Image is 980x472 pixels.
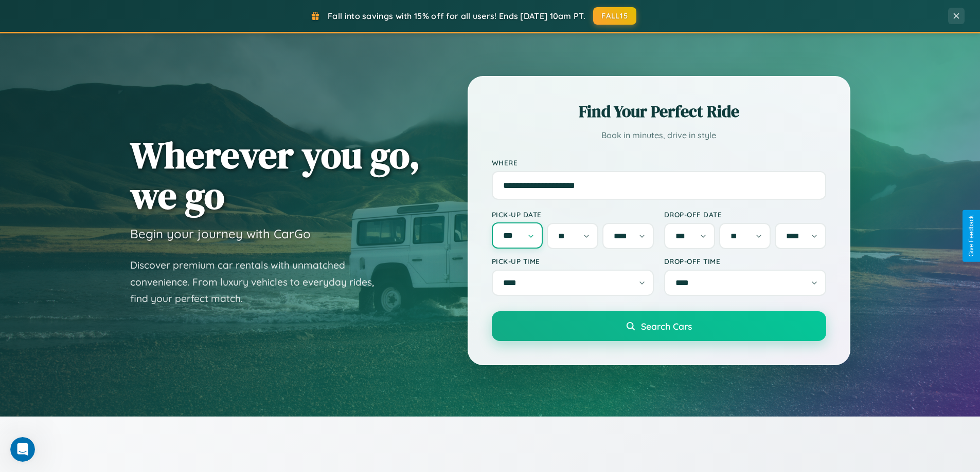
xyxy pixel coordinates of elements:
[130,226,311,241] h3: Begin your journey with CarGo
[641,320,692,332] span: Search Cars
[130,257,387,307] p: Discover premium car rentals with unmatched convenience. From luxury vehicles to everyday rides, ...
[328,11,585,21] span: Fall into savings with 15% off for all users! Ends [DATE] 10am PT.
[492,158,826,167] label: Where
[492,100,826,123] h2: Find Your Perfect Ride
[593,7,636,25] button: FALL15
[492,311,826,341] button: Search Cars
[492,257,654,266] label: Pick-up Time
[664,210,826,219] label: Drop-off Date
[492,128,826,143] p: Book in minutes, drive in style
[130,135,420,216] h1: Wherever you go, we go
[664,257,826,266] label: Drop-off Time
[492,210,654,219] label: Pick-up Date
[968,215,975,257] div: Give Feedback
[10,437,35,462] iframe: Intercom live chat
